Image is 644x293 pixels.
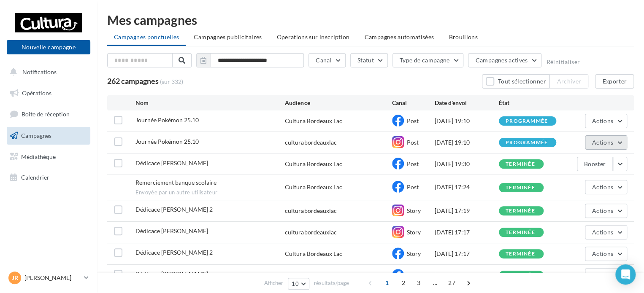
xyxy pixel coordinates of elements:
[21,174,49,181] span: Calendrier
[449,33,478,40] span: Brouillons
[592,207,613,214] span: Actions
[22,68,57,75] span: Notifications
[412,276,425,290] span: 3
[107,76,159,86] span: 262 campagnes
[350,53,388,67] button: Statut
[428,276,442,290] span: ...
[615,264,636,285] div: Open Intercom Messenger
[285,271,342,280] div: Cultura Bordeaux Lac
[499,99,563,107] div: État
[285,207,336,215] div: culturabordeauxlac
[506,230,535,235] div: terminée
[445,276,459,290] span: 27
[435,138,499,147] div: [DATE] 19:10
[285,250,342,258] div: Cultura Bordeaux Lac
[365,33,434,40] span: Campagnes automatisées
[397,276,410,290] span: 2
[135,227,208,234] span: Dédicace Anaïs Ziakovic
[276,33,349,40] span: Operations sur inscription
[264,279,283,287] span: Afficher
[435,271,499,280] div: [DATE] 17:16
[407,250,421,257] span: Story
[407,160,419,167] span: Post
[435,160,499,168] div: [DATE] 19:30
[135,99,285,107] div: Nom
[12,274,18,282] span: JR
[135,206,213,213] span: Dédicace Anaïs Ziakovic 2
[506,251,535,257] div: terminée
[135,249,213,256] span: Dédicace Anaïs Ziakovic 2
[585,135,627,150] button: Actions
[21,153,56,160] span: Médiathèque
[435,117,499,125] div: [DATE] 19:10
[475,56,528,64] span: Campagnes actives
[585,204,627,218] button: Actions
[285,228,336,237] div: culturabordeauxlac
[285,99,392,107] div: Audience
[160,78,183,86] span: (sur 332)
[22,110,70,118] span: Boîte de réception
[407,139,419,146] span: Post
[435,228,499,237] div: [DATE] 17:17
[135,116,199,124] span: Journée Pokémon 25.10
[285,160,342,168] div: Cultura Bordeaux Lac
[585,268,627,282] button: Actions
[135,138,199,145] span: Journée Pokémon 25.10
[5,84,92,102] a: Opérations
[5,148,92,166] a: Médiathèque
[7,270,90,286] a: JR [PERSON_NAME]
[407,117,419,124] span: Post
[392,99,435,107] div: Canal
[585,247,627,261] button: Actions
[135,179,216,186] span: Remerciement banque scolaire
[407,271,421,279] span: Story
[435,99,499,107] div: Date d'envoi
[468,53,541,67] button: Campagnes actives
[22,89,51,97] span: Opérations
[435,207,499,215] div: [DATE] 17:19
[314,279,349,287] span: résultats/page
[482,74,549,89] button: Tout sélectionner
[506,118,548,124] div: programmée
[577,157,613,171] button: Booster
[592,250,613,257] span: Actions
[595,74,634,89] button: Exporter
[585,225,627,239] button: Actions
[380,276,394,290] span: 1
[407,207,421,214] span: Story
[435,183,499,191] div: [DATE] 17:24
[592,139,613,146] span: Actions
[585,180,627,194] button: Actions
[308,53,346,67] button: Canal
[135,270,208,277] span: Dédicace Anaïs Ziakovic
[435,250,499,258] div: [DATE] 17:17
[21,132,51,139] span: Campagnes
[407,228,421,236] span: Story
[592,183,613,191] span: Actions
[407,183,419,191] span: Post
[285,138,336,147] div: culturabordeauxlac
[506,208,535,214] div: terminée
[506,161,535,167] div: terminée
[392,53,464,67] button: Type de campagne
[107,13,634,26] div: Mes campagnes
[285,117,342,125] div: Cultura Bordeaux Lac
[292,280,299,287] span: 10
[135,189,285,196] span: Envoyée par un autre utilisateur
[24,274,81,282] p: [PERSON_NAME]
[7,40,90,54] button: Nouvelle campagne
[592,271,613,279] span: Actions
[506,140,548,145] div: programmée
[5,169,92,186] a: Calendrier
[506,185,535,191] div: terminée
[592,117,613,124] span: Actions
[135,159,208,167] span: Dédicace Anaïs Ziakovic
[549,74,588,89] button: Archiver
[546,59,580,65] button: Réinitialiser
[585,114,627,128] button: Actions
[288,278,309,290] button: 10
[5,105,92,123] a: Boîte de réception
[5,63,89,81] button: Notifications
[5,127,92,145] a: Campagnes
[592,228,613,236] span: Actions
